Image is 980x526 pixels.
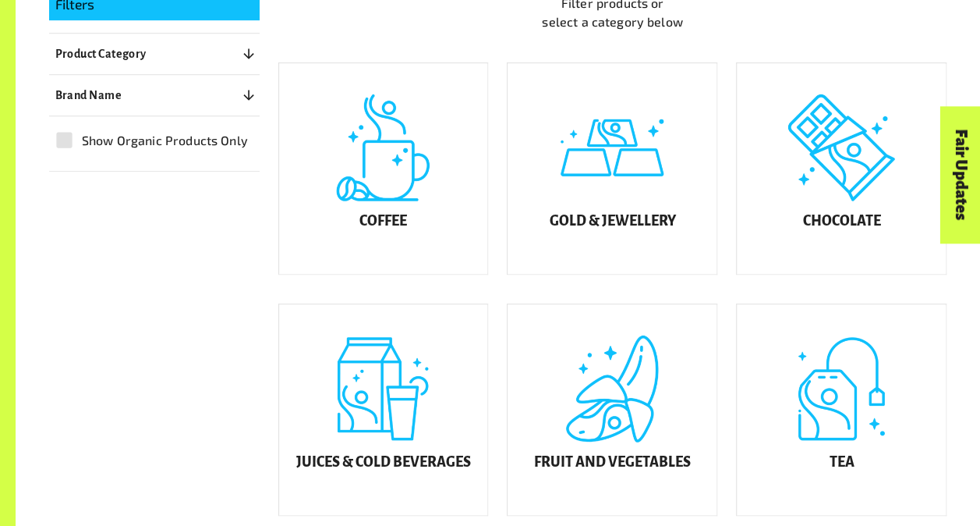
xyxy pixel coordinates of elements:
[549,214,675,229] h5: Gold & Jewellery
[534,455,691,471] h5: Fruit and Vegetables
[55,86,122,105] p: Brand Name
[49,40,260,68] button: Product Category
[278,304,489,516] a: Juices & Cold Beverages
[359,214,407,229] h5: Coffee
[829,455,854,471] h5: Tea
[507,62,717,275] a: Gold & Jewellery
[736,304,946,516] a: Tea
[278,62,489,275] a: Coffee
[736,62,946,275] a: Chocolate
[49,81,260,109] button: Brand Name
[55,44,147,63] p: Product Category
[507,304,717,516] a: Fruit and Vegetables
[802,214,880,229] h5: Chocolate
[295,455,470,471] h5: Juices & Cold Beverages
[82,131,248,150] span: Show Organic Products Only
